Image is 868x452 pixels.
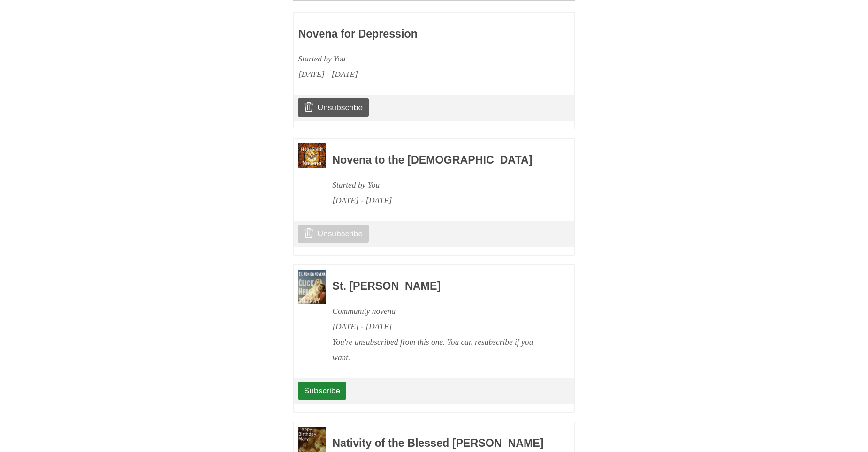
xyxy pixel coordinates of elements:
img: Novena image [298,270,326,304]
a: Subscribe [298,382,346,399]
div: [DATE] - [DATE] [332,319,549,334]
h3: Novena for Depression [298,28,515,40]
a: Unsubscribe [298,225,369,242]
div: Started by You [298,51,515,67]
h3: Nativity of the Blessed [PERSON_NAME] [332,437,549,450]
img: Novena image [298,143,326,169]
div: You're unsubscribed from this one. You can resubscribe if you want. [332,334,549,365]
a: Unsubscribe [298,98,369,116]
h3: St. [PERSON_NAME] [332,280,549,293]
div: Started by You [332,177,549,193]
h3: Novena to the [DEMOGRAPHIC_DATA] [332,154,549,166]
div: [DATE] - [DATE] [332,193,549,208]
div: [DATE] - [DATE] [298,67,515,82]
div: Community novena [332,303,549,319]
